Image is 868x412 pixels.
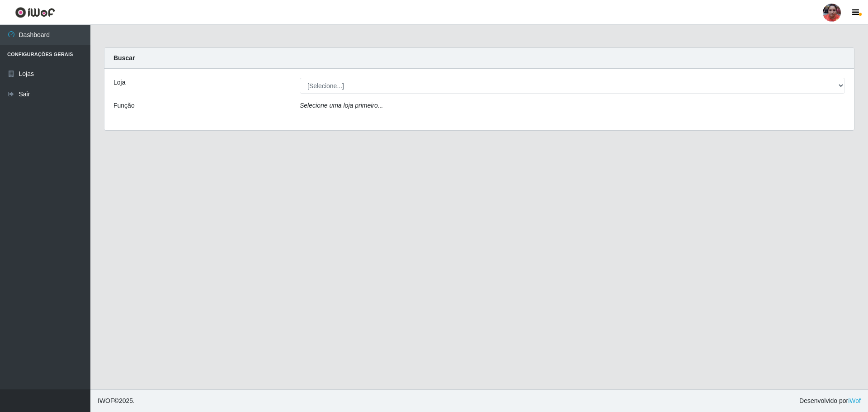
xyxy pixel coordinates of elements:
[113,54,135,62] strong: Buscar
[98,396,135,406] span: © 2025 .
[848,397,861,404] a: iWof
[98,397,114,404] span: IWOF
[300,102,383,109] i: Selecione uma loja primeiro...
[113,101,135,110] label: Função
[799,396,861,406] span: Desenvolvido por
[113,78,125,87] label: Loja
[15,7,55,18] img: CoreUI Logo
